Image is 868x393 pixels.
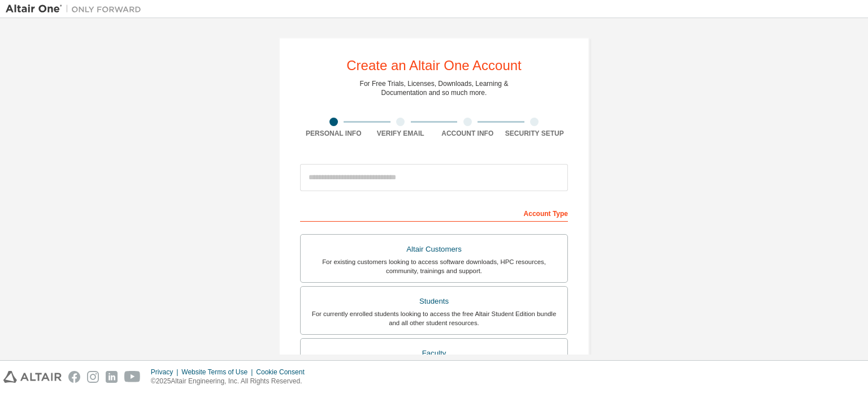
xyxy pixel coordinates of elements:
div: Account Info [434,129,501,138]
div: Personal Info [300,129,367,138]
div: Faculty [307,346,561,361]
img: linkedin.svg [106,371,118,383]
div: For Free Trials, Licenses, Downloads, Learning & Documentation and so much more. [360,79,509,97]
div: For existing customers looking to access software downloads, HPC resources, community, trainings ... [307,257,561,275]
img: youtube.svg [124,371,141,383]
div: Verify Email [367,129,435,138]
img: Altair One [6,3,147,15]
img: facebook.svg [68,371,80,383]
div: Website Terms of Use [181,368,256,377]
div: Altair Customers [307,241,561,257]
div: For currently enrolled students looking to access the free Altair Student Edition bundle and all ... [307,309,561,327]
img: altair_logo.svg [3,371,62,383]
p: © 2025 Altair Engineering, Inc. All Rights Reserved. [151,377,311,386]
img: instagram.svg [87,371,99,383]
div: Students [307,293,561,309]
div: Cookie Consent [256,368,311,377]
div: Security Setup [501,129,568,138]
div: Create an Altair One Account [346,59,522,72]
div: Account Type [300,204,568,222]
div: Privacy [151,368,181,377]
